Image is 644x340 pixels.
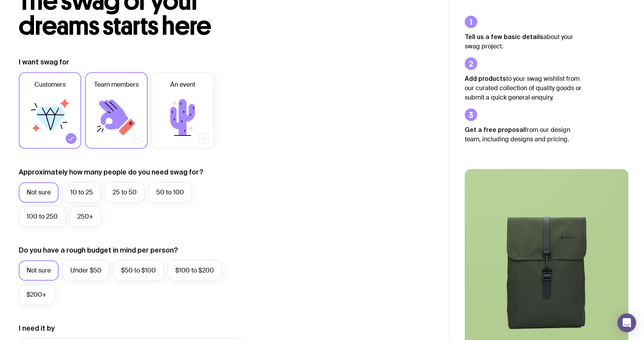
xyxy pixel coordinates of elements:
label: Not sure [19,260,59,281]
label: 50 to 100 [148,182,192,203]
strong: Tell us a few basic details [465,33,543,40]
p: from our design team, including designs and pricing. [465,125,582,144]
label: Not sure [19,182,59,203]
label: $200+ [19,285,54,305]
label: $50 to $100 [113,260,164,281]
p: to your swag wishlist from our curated collection of quality goods or submit a quick general enqu... [465,74,582,102]
label: Approximately how many people do you need swag for? [19,167,203,177]
label: Do you have a rough budget in mind per person? [19,246,178,255]
label: I want swag for [19,57,69,67]
p: about your swag project. [465,32,582,51]
label: I need it by [19,324,55,333]
div: Open Intercom Messenger [617,313,636,332]
strong: Get a free proposal [465,126,525,133]
span: Customers [34,80,66,89]
label: 25 to 50 [105,182,144,203]
label: 10 to 25 [62,182,101,203]
label: $100 to $200 [168,260,222,281]
label: Under $50 [62,260,109,281]
label: 100 to 250 [19,206,66,227]
label: 250+ [70,206,101,227]
span: An event [170,80,195,89]
strong: Add products [465,75,506,82]
span: Team members [94,80,139,89]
